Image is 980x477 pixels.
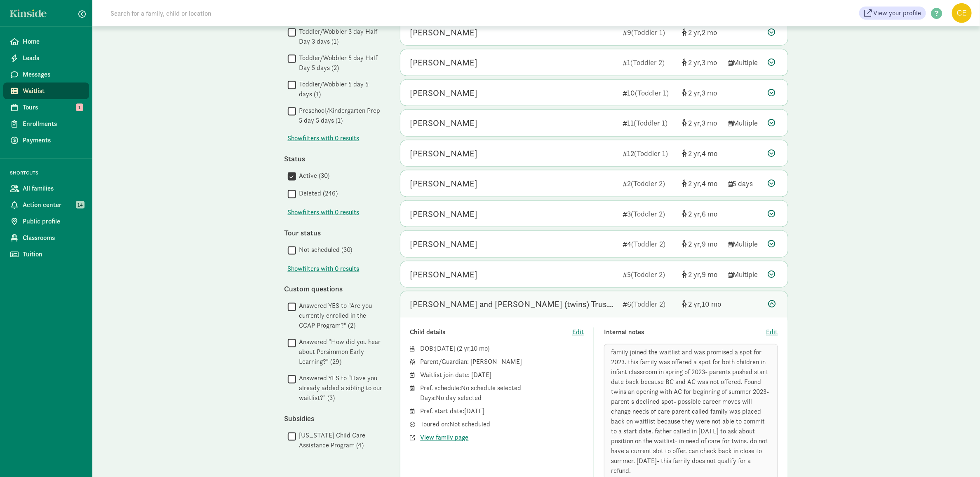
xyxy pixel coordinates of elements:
[623,208,676,219] div: 3
[623,117,676,128] div: 11
[702,88,717,98] span: 3
[766,328,778,337] button: Edit
[3,116,89,132] a: Enrollments
[410,207,478,221] div: Libby S
[682,238,722,249] div: [object Object]
[729,57,761,68] div: Multiple
[623,269,676,280] div: 5
[689,300,702,309] span: 2
[702,149,718,158] span: 4
[3,246,89,263] a: Tuition
[689,270,702,279] span: 2
[702,270,718,279] span: 9
[23,102,82,112] span: Tours
[939,437,980,477] iframe: Chat Widget
[689,28,702,37] span: 2
[296,27,383,47] label: Toddler/Wobbler 3 day Half Day 3 days (1)
[623,27,676,38] div: 9
[410,86,478,100] div: Quintin Tyrie
[682,27,722,38] div: [object Object]
[689,88,702,98] span: 2
[410,147,478,160] div: Leah Raney
[631,209,665,219] span: (Toddler 2)
[410,298,616,311] div: Clara and Margot (twins) Trusty/Ross
[702,118,717,128] span: 3
[23,53,82,63] span: Leads
[410,116,478,130] div: Anastasia Slason
[296,431,383,451] label: [US_STATE] Child Care Assistance Program (4)
[23,200,82,210] span: Action center
[288,264,360,274] span: Show filters with 0 results
[623,178,676,189] div: 2
[421,433,469,443] button: View family page
[632,239,666,249] span: (Toddler 2)
[23,135,82,145] span: Payments
[702,239,718,249] span: 9
[572,328,584,337] button: Edit
[23,70,82,79] span: Messages
[288,264,360,274] button: Showfilters with 0 results
[284,413,383,424] div: Subsidies
[682,148,722,159] div: [object Object]
[634,118,668,128] span: (Toddler 1)
[702,300,721,309] span: 10
[682,87,722,98] div: [object Object]
[682,57,722,68] div: [object Object]
[3,213,89,230] a: Public profile
[288,207,360,217] span: Show filters with 0 results
[682,178,722,189] div: [object Object]
[631,179,665,188] span: (Toddler 2)
[23,37,82,47] span: Home
[410,177,478,190] div: Felix Ferzli
[623,148,676,159] div: 12
[859,7,926,20] a: View your profile
[410,328,573,337] div: Child details
[3,33,89,50] a: Home
[23,216,82,226] span: Public profile
[3,66,89,83] a: Messages
[689,118,702,128] span: 2
[3,83,89,99] a: Waitlist
[702,209,718,219] span: 6
[729,269,761,280] div: Multiple
[635,88,669,98] span: (Toddler 1)
[632,300,666,309] span: (Toddler 2)
[296,79,383,99] label: Toddler/Wobbler 5 day 5 days (1)
[76,201,85,209] span: 14
[689,179,702,188] span: 2
[296,106,383,126] label: Preschool/Kindergarten Prep 5 day 5 days (1)
[3,99,89,116] a: Tours 1
[702,58,717,67] span: 3
[288,133,360,143] span: Show filters with 0 results
[682,208,722,219] div: [object Object]
[288,207,360,217] button: Showfilters with 0 results
[296,337,383,367] label: Answered "How did you hear about Persimmon Early Learning?" (29)
[435,344,456,353] span: [DATE]
[106,5,337,21] input: Search for a family, child or location
[296,53,383,73] label: Toddler/Wobbler 5 day Half Day 5 days (2)
[702,179,718,188] span: 4
[296,245,353,255] label: Not scheduled (30)
[296,171,330,181] label: Active (30)
[296,188,338,198] label: Deleted (246)
[296,301,383,331] label: Answered YES to "Are you currently enrolled in the CCAP Program?" (2)
[284,153,383,164] div: Status
[3,197,89,213] a: Action center 14
[421,370,584,380] div: Waitlist join date: [DATE]
[3,132,89,149] a: Payments
[635,149,668,158] span: (Toddler 1)
[23,86,82,96] span: Waitlist
[689,58,702,67] span: 2
[623,299,676,310] div: 6
[410,237,478,251] div: Matthew Barthelemy
[3,50,89,66] a: Leads
[623,57,676,68] div: 1
[729,238,761,249] div: Multiple
[410,268,478,281] div: Jack Kopelove
[296,374,383,403] label: Answered YES to "Have you already added a sibling to our waitlist?" (3)
[410,26,478,39] div: Elsie Mae Schmeisser
[632,28,665,37] span: (Toddler 1)
[689,149,702,158] span: 2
